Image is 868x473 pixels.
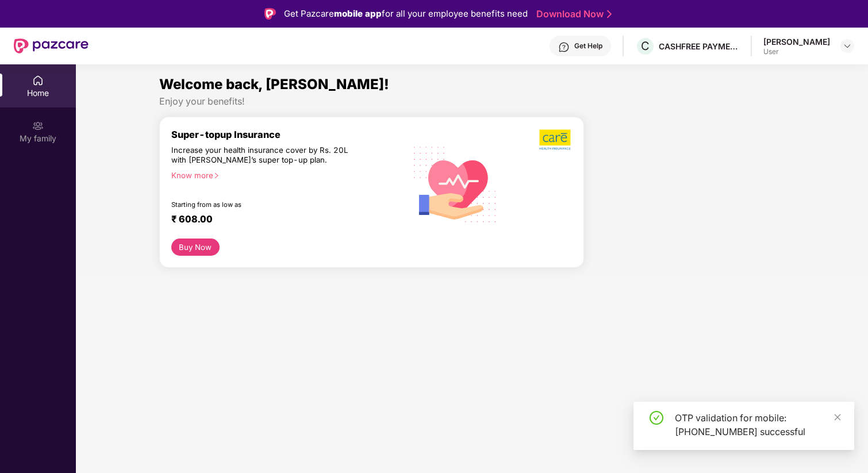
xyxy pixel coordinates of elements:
div: Enjoy your benefits! [159,95,785,107]
div: Know more [171,171,398,179]
div: [PERSON_NAME] [763,36,830,47]
button: Buy Now [171,239,220,256]
img: Stroke [607,8,612,20]
div: Super-topup Insurance [171,129,405,140]
div: Increase your health insurance cover by Rs. 20L with [PERSON_NAME]’s super top-up plan. [171,145,355,166]
div: CASHFREE PAYMENTS INDIA PVT. LTD. [659,41,739,52]
strong: mobile app [334,8,382,19]
div: Get Pazcare for all your employee benefits need [284,7,528,21]
img: New Pazcare Logo [14,39,89,53]
div: Starting from as low as [171,201,356,209]
img: svg+xml;base64,PHN2ZyBpZD0iRHJvcGRvd24tMzJ4MzIiIHhtbG5zPSJodHRwOi8vd3d3LnczLm9yZy8yMDAwL3N2ZyIgd2... [843,41,852,51]
img: svg+xml;base64,PHN2ZyB4bWxucz0iaHR0cDovL3d3dy53My5vcmcvMjAwMC9zdmciIHhtbG5zOnhsaW5rPSJodHRwOi8vd3... [405,133,505,234]
span: Welcome back, [PERSON_NAME]! [159,76,389,93]
img: svg+xml;base64,PHN2ZyBpZD0iSG9tZSIgeG1sbnM9Imh0dHA6Ly93d3cudzMub3JnLzIwMDAvc3ZnIiB3aWR0aD0iMjAiIG... [32,75,44,86]
img: svg+xml;base64,PHN2ZyB3aWR0aD0iMjAiIGhlaWdodD0iMjAiIHZpZXdCb3g9IjAgMCAyMCAyMCIgZmlsbD0ibm9uZSIgeG... [32,120,44,132]
img: Logo [264,8,276,20]
span: check-circle [650,411,663,425]
img: svg+xml;base64,PHN2ZyBpZD0iSGVscC0zMngzMiIgeG1sbnM9Imh0dHA6Ly93d3cudzMub3JnLzIwMDAvc3ZnIiB3aWR0aD... [558,41,570,53]
img: b5dec4f62d2307b9de63beb79f102df3.png [539,129,572,151]
div: OTP validation for mobile: [PHONE_NUMBER] successful [675,411,840,439]
span: C [641,39,650,53]
a: Download Now [536,8,608,20]
div: Get Help [574,41,602,51]
div: User [763,47,830,56]
span: right [213,172,220,179]
div: ₹ 608.00 [171,213,394,227]
span: close [834,413,842,421]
